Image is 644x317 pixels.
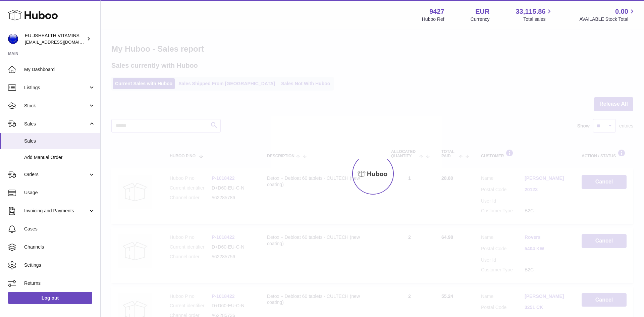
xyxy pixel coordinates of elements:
span: 33,115.86 [516,7,545,16]
span: Returns [24,280,95,286]
span: 0.00 [615,7,628,16]
img: internalAdmin-9427@internal.huboo.com [8,34,18,44]
span: Sales [24,138,95,144]
div: EU JSHEALTH VITAMINS [25,33,85,45]
span: Stock [24,103,88,109]
a: Log out [8,292,92,304]
span: Cases [24,226,95,232]
span: Listings [24,85,88,91]
strong: 9427 [429,7,444,16]
span: Invoicing and Payments [24,208,88,214]
span: Sales [24,121,88,127]
span: Add Manual Order [24,154,95,161]
a: 33,115.86 Total sales [516,7,553,22]
span: [EMAIL_ADDRESS][DOMAIN_NAME] [25,39,99,45]
span: Usage [24,190,95,196]
span: Settings [24,262,95,268]
span: AVAILABLE Stock Total [579,16,636,22]
span: Channels [24,244,95,250]
strong: EUR [475,7,489,16]
span: Total sales [523,16,553,22]
div: Currency [471,16,490,22]
span: My Dashboard [24,66,95,73]
div: Huboo Ref [422,16,444,22]
span: Orders [24,171,88,178]
a: 0.00 AVAILABLE Stock Total [579,7,636,22]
